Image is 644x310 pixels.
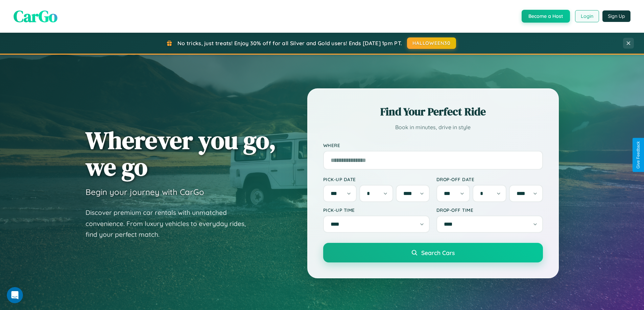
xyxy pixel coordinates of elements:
[323,207,430,213] label: Pick-up Time
[436,176,543,182] label: Drop-off Date
[177,40,402,47] span: No tricks, just treats! Enjoy 30% off for all Silver and Gold users! Ends [DATE] 1pm PT.
[323,142,543,148] label: Where
[86,187,204,197] h3: Begin your journey with CarGo
[522,10,570,23] button: Become a Host
[323,104,543,119] h2: Find Your Perfect Ride
[323,122,543,132] p: Book in minutes, drive in style
[86,127,276,180] h1: Wherever you go, we go
[14,5,57,27] span: CarGo
[7,287,23,303] iframe: Intercom live chat
[407,37,456,49] button: HALLOWEEN30
[86,207,255,240] p: Discover premium car rentals with unmatched convenience. From luxury vehicles to everyday rides, ...
[575,10,599,22] button: Login
[602,10,630,22] button: Sign Up
[323,243,543,262] button: Search Cars
[323,176,430,182] label: Pick-up Date
[436,207,543,213] label: Drop-off Time
[636,141,641,169] div: Give Feedback
[421,249,455,256] span: Search Cars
